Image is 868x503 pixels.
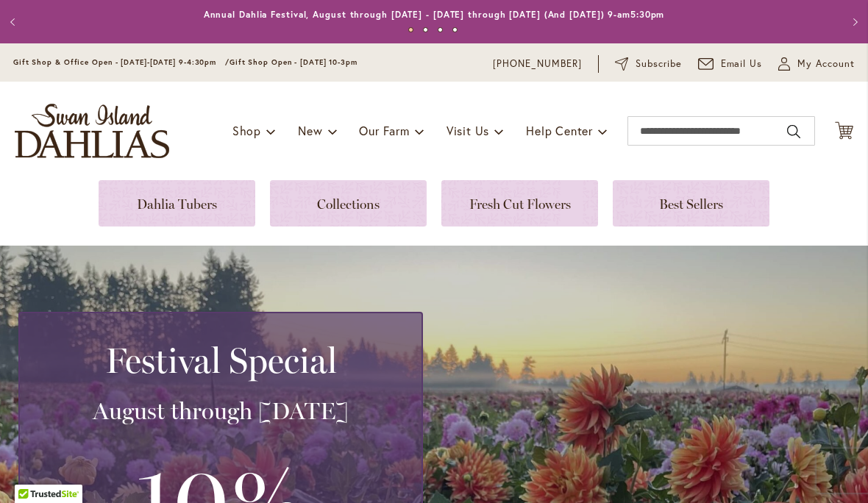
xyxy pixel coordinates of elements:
[493,57,582,71] a: [PHONE_NUMBER]
[423,27,428,32] button: 2 of 4
[778,57,855,71] button: My Account
[13,57,230,67] span: Gift Shop & Office Open - [DATE]-[DATE] 9-4:30pm /
[15,104,169,158] a: store logo
[438,27,443,32] button: 3 of 4
[447,123,489,138] span: Visit Us
[232,123,261,138] span: Shop
[721,57,763,71] span: Email Us
[636,57,682,71] span: Subscribe
[204,9,665,20] a: Annual Dahlia Festival, August through [DATE] - [DATE] through [DATE] (And [DATE]) 9-am5:30pm
[38,396,404,426] h3: August through [DATE]
[298,123,322,138] span: New
[797,57,855,71] span: My Account
[839,7,868,37] button: Next
[38,340,404,381] h2: Festival Special
[698,57,763,71] a: Email Us
[452,27,458,32] button: 4 of 4
[615,57,682,71] a: Subscribe
[359,123,409,138] span: Our Farm
[526,123,593,138] span: Help Center
[408,27,413,32] button: 1 of 4
[230,57,357,67] span: Gift Shop Open - [DATE] 10-3pm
